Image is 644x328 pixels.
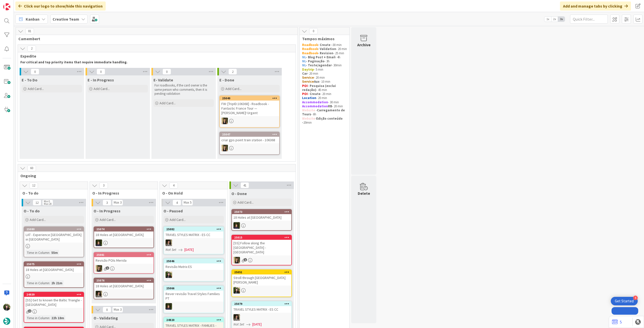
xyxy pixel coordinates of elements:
[302,51,318,55] strong: Roadbook
[302,100,328,104] strong: Accommodation
[166,227,223,231] div: 25082
[220,132,279,143] div: 25047criar gps point train station - 106368
[27,45,36,52] span: 2
[220,118,279,124] div: SP
[94,227,153,231] div: 25074
[232,222,291,229] div: MC
[232,302,291,313] div: 25079TRAVEL STYLES MATRIX - ES CC
[233,257,240,263] img: SP
[22,77,37,82] span: E - To Do
[184,201,191,204] div: Max 5
[232,314,291,321] div: MS
[233,222,240,229] img: MC
[302,108,347,117] p: - - 6h
[302,100,347,104] p: - 30 min
[88,77,114,82] span: E - In Progress
[232,287,291,294] div: BC
[164,231,223,238] div: TRAVEL STYLES MATRIX - ES CC
[164,259,223,270] div: 25046Revisão Matrix ES
[166,287,223,290] div: 25066
[302,92,308,96] strong: POI
[302,92,347,96] p: - 20 min
[234,302,291,306] div: 25079
[26,280,49,286] div: Time in Column
[26,293,84,296] div: 24939
[302,72,347,76] p: - 20 min
[44,203,52,205] div: Max 20
[302,79,314,84] strong: Service
[29,182,38,189] span: 12
[97,69,105,75] span: 0
[94,227,153,238] div: 2507418 Holes at [GEOGRAPHIC_DATA]
[26,227,84,231] div: 25080
[222,97,279,100] div: 25040
[358,190,370,196] div: Delete
[302,108,346,116] strong: Carregamento de Tours
[94,278,153,289] div: 2507618 Holes at [GEOGRAPHIC_DATA]
[232,302,291,306] div: 25079
[237,200,254,205] span: Add Card...
[30,217,46,222] span: Add Card...
[106,266,109,270] span: 1
[232,210,291,214] div: 25073
[302,104,328,108] strong: Accommodation
[44,200,50,203] div: Min 0
[24,231,84,243] div: LAT - Experience [GEOGRAPHIC_DATA] in [GEOGRAPHIC_DATA]
[96,291,102,297] img: MS
[611,297,638,305] div: Open Get Started checklist, remaining modules: 4
[166,259,223,263] div: 25046
[232,214,291,221] div: 18 Holes at [GEOGRAPHIC_DATA]
[560,2,631,11] div: Add and manage tabs by clicking
[27,165,36,171] span: 60
[302,117,347,125] p: - 20min
[94,265,153,272] div: SP
[24,292,84,297] div: 24939
[49,280,50,286] span: :
[220,96,279,116] div: 25040FW: [TripID:106368] - Roadbook - Fantastic France Tour — [PERSON_NAME]! Urgent
[164,259,223,263] div: 25046
[26,262,84,266] div: 25075
[166,240,172,246] img: MS
[220,145,279,151] div: SP
[302,67,314,72] strong: Daytrip
[164,286,223,302] div: 25066Rever revisão Travel Styles Families PT
[615,299,634,304] div: Get Started
[26,315,49,321] div: Time in Column
[551,17,558,22] span: 2x
[302,55,306,59] strong: NL
[220,132,279,137] div: 25047
[96,265,102,272] img: SP
[94,208,120,213] span: O - In Progress
[166,318,223,322] div: 24820
[306,59,325,63] strong: - Paginação
[314,79,319,84] strong: Aux
[302,104,347,108] p: - 20 min
[302,59,347,63] p: - 3h
[28,309,31,313] span: 2
[154,83,213,96] p: For roadbooks, if the card owner is the same person who comments, then it is pending validation
[94,257,153,264] div: Revisão POIs Merida
[166,247,176,252] i: Not Set
[302,84,308,88] strong: POI
[164,303,223,310] div: MC
[318,51,333,55] strong: - Revision
[49,315,50,321] span: :
[166,271,172,278] img: BC
[114,308,122,311] div: Max 3
[302,84,347,92] p: - 45 min
[328,104,332,108] strong: RB
[103,307,111,313] span: 0
[233,322,244,326] i: Not Set
[633,296,638,300] div: 4
[232,257,291,263] div: SP
[308,92,320,96] strong: - Create
[3,318,10,325] img: avatar
[94,253,153,264] div: 25081Revisão POIs Merida
[318,47,336,51] strong: - Validation
[164,291,223,302] div: Rever revisão Travel Styles Families PT
[169,182,178,189] span: 4
[244,258,247,261] span: 1
[232,235,291,255] div: 25015[SS] Follow along the [GEOGRAPHIC_DATA] - [GEOGRAPHIC_DATA]
[164,208,183,213] span: O - Paused
[302,43,347,47] p: 30 min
